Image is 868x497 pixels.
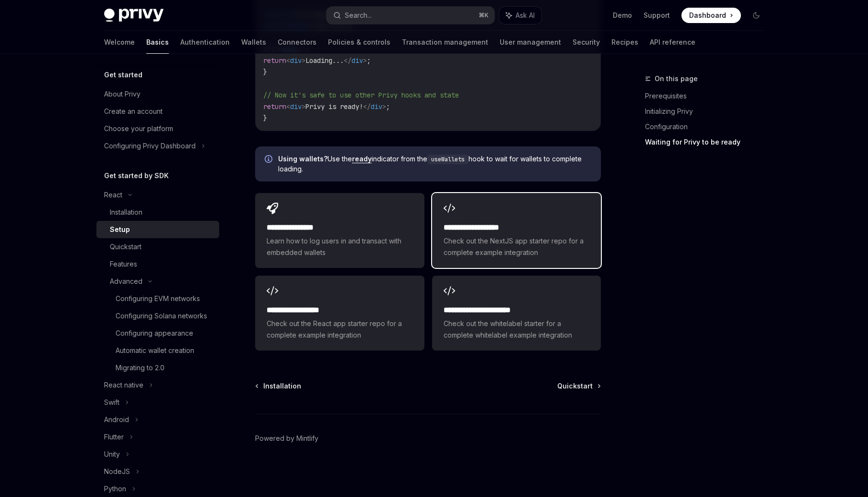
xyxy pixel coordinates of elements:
a: ready [352,155,372,163]
div: Setup [110,224,130,235]
span: Dashboard [689,11,726,20]
span: ⌘ K [479,12,489,19]
a: Waiting for Privy to be ready [645,134,772,150]
div: Search... [345,10,372,21]
a: **** **** **** ***Check out the React app starter repo for a complete example integration [255,276,424,351]
a: Wallets [241,31,266,54]
span: Learn how to log users in and transact with embedded wallets [267,235,412,258]
div: Choose your platform [104,123,173,134]
a: Installation [256,381,301,391]
a: Configuring Solana networks [96,307,219,325]
div: React [104,189,122,201]
span: div [371,102,382,111]
span: Quickstart [557,381,593,391]
span: Use the indicator from the hook to wait for wallets to complete loading. [278,154,591,174]
span: > [363,56,367,65]
span: Ask AI [516,11,535,20]
img: dark logo [104,9,164,22]
a: Configuring appearance [96,325,219,342]
div: Android [104,414,129,425]
span: ; [367,56,371,65]
div: Quickstart [110,241,141,253]
a: Support [644,11,670,20]
span: div [352,56,363,65]
span: Check out the NextJS app starter repo for a complete example integration [444,235,589,258]
a: API reference [650,31,695,54]
span: Check out the whitelabel starter for a complete whitelabel example integration [444,318,589,341]
a: Installation [96,204,219,221]
a: **** **** **** ****Check out the NextJS app starter repo for a complete example integration [432,193,601,268]
span: Installation [263,381,301,391]
a: **** **** **** **** ***Check out the whitelabel starter for a complete whitelabel example integra... [432,276,601,351]
span: div [290,56,302,65]
span: Loading... [305,56,344,65]
button: Ask AI [499,7,541,24]
a: Recipes [611,31,638,54]
a: Powered by Mintlify [255,434,318,443]
a: Quickstart [96,238,219,255]
span: } [263,68,267,76]
a: Transaction management [402,31,488,54]
span: div [290,102,302,111]
span: > [302,56,305,65]
div: Create an account [104,106,163,117]
span: ; [386,102,390,111]
div: Migrating to 2.0 [116,362,164,374]
button: Toggle dark mode [749,8,764,23]
div: Configuring Solana networks [116,310,207,322]
a: Initializing Privy [645,104,772,119]
span: Privy is ready! [305,102,363,111]
span: Check out the React app starter repo for a complete example integration [267,318,412,341]
strong: Using wallets? [278,155,328,163]
a: Setup [96,221,219,238]
span: < [286,102,290,111]
a: Dashboard [681,8,741,23]
a: Welcome [104,31,135,54]
span: On this page [655,73,698,85]
a: Configuring EVM networks [96,290,219,307]
a: Basics [146,31,169,54]
div: Configuring EVM networks [116,293,200,304]
span: > [302,102,305,111]
a: Automatic wallet creation [96,342,219,359]
a: Choose your platform [96,120,219,137]
div: Features [110,258,137,270]
a: About Privy [96,85,219,103]
a: Authentication [180,31,230,54]
div: Automatic wallet creation [116,345,194,356]
span: </ [363,102,371,111]
a: Migrating to 2.0 [96,359,219,376]
div: Installation [110,206,142,218]
a: **** **** **** *Learn how to log users in and transact with embedded wallets [255,193,424,268]
h5: Get started [104,69,142,81]
a: Policies & controls [328,31,390,54]
div: Configuring appearance [116,327,193,339]
a: Configuration [645,119,772,134]
div: Configuring Privy Dashboard [104,140,196,152]
span: return [263,56,286,65]
a: Create an account [96,103,219,120]
div: Python [104,483,126,495]
a: Connectors [278,31,317,54]
span: </ [344,56,352,65]
button: Search...⌘K [327,7,494,24]
a: Quickstart [557,381,600,391]
svg: Info [265,155,274,165]
span: return [263,102,286,111]
a: Prerequisites [645,88,772,104]
a: Security [573,31,600,54]
div: Swift [104,397,119,408]
a: Features [96,255,219,273]
a: User management [500,31,561,54]
div: Unity [104,449,120,460]
div: Flutter [104,431,124,443]
a: Demo [613,11,632,20]
h5: Get started by SDK [104,170,169,182]
div: NodeJS [104,466,130,477]
div: About Privy [104,88,141,100]
div: Advanced [110,276,142,287]
span: } [263,114,267,122]
div: React native [104,379,143,391]
span: < [286,56,290,65]
code: useWallets [427,155,469,164]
